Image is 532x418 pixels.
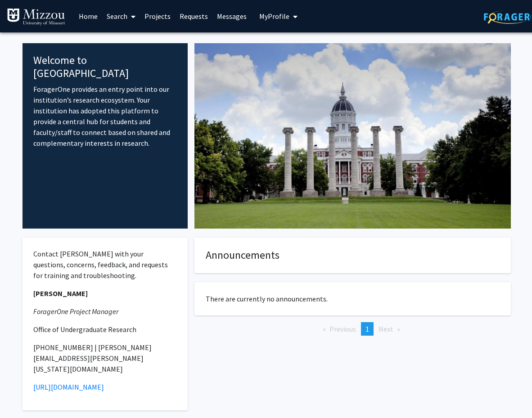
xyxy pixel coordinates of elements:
a: Search [102,0,140,32]
span: My Profile [259,12,289,21]
span: Next [379,324,393,333]
h4: Announcements [206,249,500,262]
ul: Pagination [194,322,511,336]
img: University of Missouri Logo [7,8,65,26]
img: Cover Image [194,43,511,229]
a: Home [74,0,102,32]
p: [PHONE_NUMBER] | [PERSON_NAME][EMAIL_ADDRESS][PERSON_NAME][US_STATE][DOMAIN_NAME] [33,342,177,374]
strong: [PERSON_NAME] [33,289,88,298]
h4: Welcome to [GEOGRAPHIC_DATA] [33,54,177,80]
span: Previous [329,324,356,333]
iframe: Chat [7,378,38,411]
a: Messages [212,0,251,32]
a: [URL][DOMAIN_NAME] [33,382,104,391]
span: 1 [365,324,369,333]
a: Requests [175,0,212,32]
p: Office of Undergraduate Research [33,324,177,335]
p: There are currently no announcements. [206,293,500,304]
a: Projects [140,0,175,32]
p: Contact [PERSON_NAME] with your questions, concerns, feedback, and requests for training and trou... [33,248,177,281]
em: ForagerOne Project Manager [33,307,118,316]
p: ForagerOne provides an entry point into our institution’s research ecosystem. Your institution ha... [33,84,177,148]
